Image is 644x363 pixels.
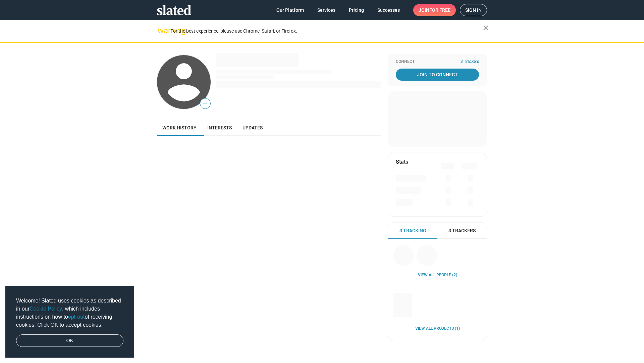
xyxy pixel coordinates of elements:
div: Connect [396,59,479,65]
a: Cookie Policy [30,306,62,312]
div: For the best experience, please use Chrome, Safari, or Firefox. [170,27,483,36]
a: View all Projects (1) [415,326,460,331]
span: Services [317,4,335,16]
span: for free [429,4,450,16]
div: cookieconsent [5,286,134,358]
span: Join [419,4,450,16]
a: Join To Connect [396,69,479,81]
a: Updates [237,120,268,136]
span: Sign in [465,4,482,16]
mat-icon: close [482,24,490,32]
a: Pricing [343,4,369,16]
a: Services [312,4,341,16]
a: Our Platform [271,4,309,16]
mat-icon: warning [158,27,166,35]
a: dismiss cookie message [16,334,123,347]
span: 3 Trackers [461,59,479,65]
span: Interests [207,125,232,130]
span: Work history [162,125,197,130]
span: Our Platform [276,4,304,16]
span: — [200,99,210,108]
span: 3 Trackers [448,228,476,234]
span: 3 Tracking [399,228,426,234]
span: Welcome! Slated uses cookies as described in our , which includes instructions on how to of recei... [16,297,123,329]
a: Joinfor free [413,4,456,16]
span: Updates [243,125,263,130]
a: Sign in [460,4,487,16]
a: Successes [372,4,405,16]
mat-card-title: Stats [396,158,408,165]
span: Pricing [349,4,364,16]
a: View all People (2) [418,273,457,278]
a: opt-out [68,314,85,320]
span: Join To Connect [397,69,478,81]
a: Interests [202,120,237,136]
span: Successes [377,4,400,16]
a: Work history [157,120,202,136]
